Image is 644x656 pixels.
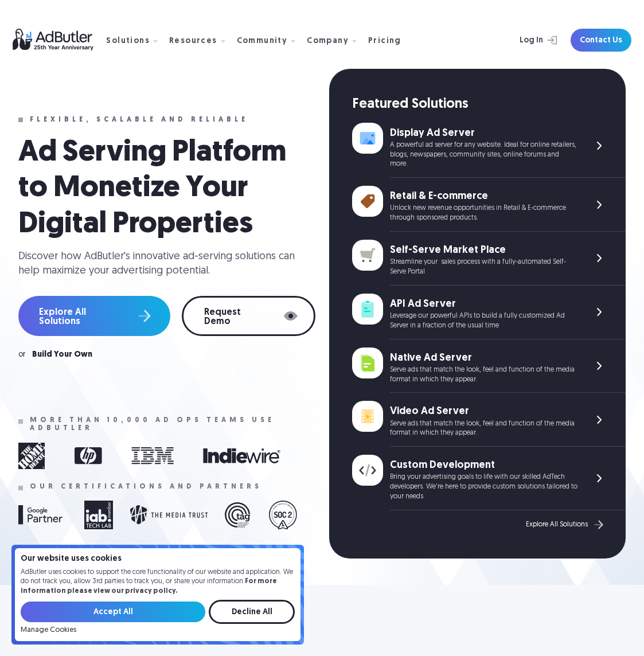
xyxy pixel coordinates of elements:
[390,257,578,277] div: Streamline your sales process with a fully-automated Self-Serve Portal
[352,286,626,339] a: API Ad Server Leverage our powerful APIs to build a fully customized Ad Server in a fraction of t...
[30,116,248,124] div: Flexible, scalable and reliable
[390,473,578,501] div: Bring your advertising goals to life with our skilled AdTech developers. We're here to provide cu...
[21,568,295,596] p: AdButler uses cookies to support the core functionality of our website and application. We do not...
[21,626,76,634] a: Manage Cookies
[390,458,578,473] div: Custom Development
[30,483,262,491] div: Our certifications and partners
[169,37,217,45] div: Resources
[526,517,606,532] a: Explore All Solutions
[390,243,578,257] div: Self-Serve Market Place
[390,404,578,419] div: Video Ad Server
[209,600,295,624] input: Decline All
[352,178,626,232] a: Retail & E-commerce Unlock new revenue opportunities in Retail & E-commerce through sponsored pro...
[390,351,578,365] div: Native Ad Server
[390,140,578,169] div: A powerful ad server for any website. Ideal for online retailers, blogs, newspapers, community si...
[352,339,626,393] a: Native Ad Server Serve ads that match the look, feel and function of the media format in which th...
[18,249,315,278] div: Discover how AdButler's innovative ad-serving solutions can help maximize your advertising potent...
[21,555,295,563] h4: Our website uses cookies
[390,189,578,204] div: Retail & E-commerce
[390,204,578,223] div: Unlock new revenue opportunities in Retail & E-commerce through sponsored products.
[390,419,578,439] div: Serve ads that match the look, feel and function of the media format in which they appear.
[368,35,411,45] a: Pricing
[352,447,626,510] a: Custom Development Bring your advertising goals to life with our skilled AdTech developers. We're...
[182,296,315,336] a: Request Demo
[352,95,626,115] div: Featured Solutions
[237,37,288,45] div: Community
[21,602,205,622] input: Accept All
[18,135,315,243] h1: Ad Serving Platform to Monetize Your Digital Properties
[32,351,92,359] a: Build Your Own
[30,416,315,432] div: More than 10,000 ad ops teams use adbutler
[571,29,631,52] a: Contact Us
[352,115,626,178] a: Display Ad Server A powerful ad server for any website. Ideal for online retailers, blogs, newspa...
[18,296,170,336] a: Explore All Solutions
[390,297,578,311] div: API Ad Server
[352,232,626,286] a: Self-Serve Market Place Streamline your sales process with a fully-automated Self-Serve Portal
[352,393,626,447] a: Video Ad Server Serve ads that match the look, feel and function of the media format in which the...
[368,37,401,45] div: Pricing
[390,365,578,385] div: Serve ads that match the look, feel and function of the media format in which they appear.
[390,311,578,331] div: Leverage our powerful APIs to build a fully customized Ad Server in a fraction of the usual time
[390,126,578,140] div: Display Ad Server
[489,29,564,52] a: Log In
[106,37,150,45] div: Solutions
[307,37,349,45] div: Company
[18,351,25,359] div: or
[526,521,588,529] div: Explore All Solutions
